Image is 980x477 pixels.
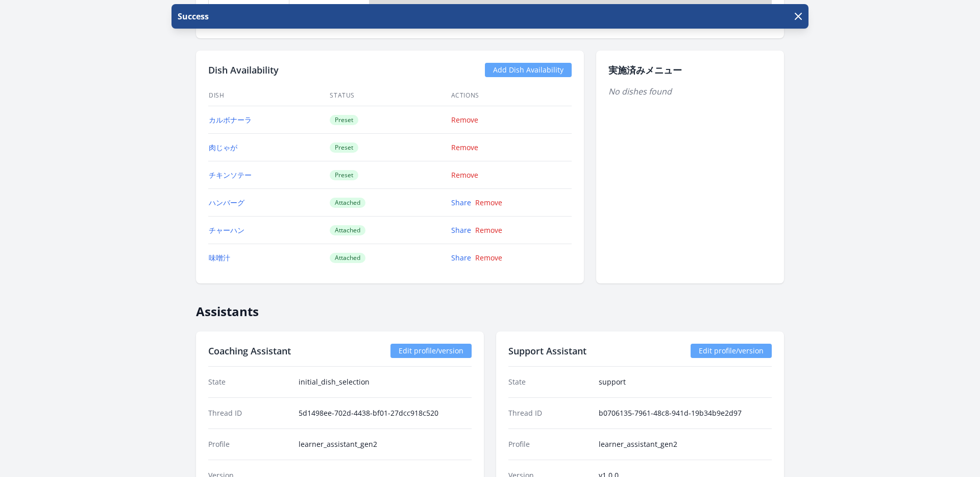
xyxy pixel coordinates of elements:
h2: Support Assistant [508,344,586,358]
span: Attached [330,253,365,263]
a: Add Dish Availability [485,63,572,77]
a: Remove [451,170,478,180]
a: Remove [475,253,502,263]
a: Edit profile/version [390,344,472,358]
a: カルボナーラ [209,115,252,125]
th: Actions [451,85,572,106]
p: Success [176,10,209,22]
dd: support [599,377,772,387]
dt: State [508,377,591,387]
a: 味噌汁 [209,253,230,263]
a: チキンソテー [209,170,252,180]
h2: Coaching Assistant [208,344,291,358]
a: Remove [451,115,478,125]
dd: b0706135-7961-48c8-941d-19b34b9e2d97 [599,408,772,418]
h2: Dish Availability [208,63,279,77]
dt: Thread ID [508,408,591,418]
dt: Profile [508,439,591,449]
a: Edit profile/version [691,344,772,358]
span: Preset [330,170,358,180]
span: Preset [330,115,358,125]
dd: learner_assistant_gen2 [599,439,772,449]
dd: learner_assistant_gen2 [299,439,472,449]
a: Remove [475,198,502,207]
a: Remove [451,142,478,152]
th: Status [329,85,450,106]
h2: 実施済みメニュー [608,63,772,77]
dd: initial_dish_selection [299,377,472,387]
a: チャーハン [209,225,244,235]
span: Preset [330,142,358,153]
a: Share [451,225,471,235]
h2: Assistants [196,296,784,319]
a: Share [451,198,471,207]
a: Remove [475,225,502,235]
a: 肉じゃが [209,142,237,152]
dt: Profile [208,439,290,449]
a: Share [451,253,471,263]
span: Attached [330,198,365,208]
dd: 5d1498ee-702d-4438-bf01-27dcc918c520 [299,408,472,418]
p: No dishes found [608,85,772,98]
dt: State [208,377,290,387]
dt: Thread ID [208,408,290,418]
span: Attached [330,225,365,235]
th: Dish [208,85,329,106]
a: ハンバーグ [209,198,244,207]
